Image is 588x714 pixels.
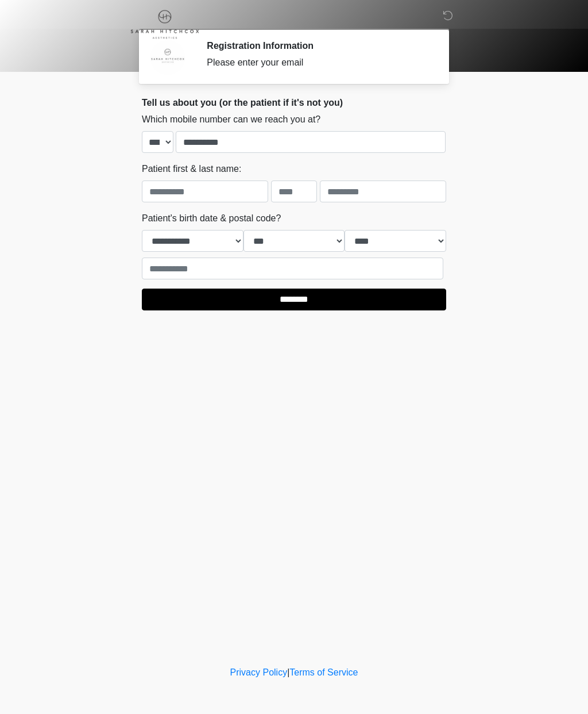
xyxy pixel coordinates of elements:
[130,9,199,39] img: Sarah Hitchcox Aesthetics Logo
[287,667,289,677] a: |
[142,162,241,176] label: Patient first & last name:
[207,56,429,70] div: Please enter your email
[150,40,185,75] img: Agent Avatar
[142,97,446,108] h2: Tell us about you (or the patient if it's not you)
[230,667,288,677] a: Privacy Policy
[142,113,320,126] label: Which mobile number can we reach you at?
[142,212,281,225] label: Patient's birth date & postal code?
[289,667,358,677] a: Terms of Service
